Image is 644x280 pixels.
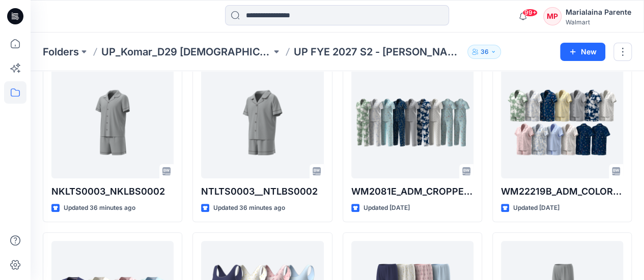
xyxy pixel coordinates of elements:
div: Walmart [566,18,631,26]
p: UP FYE 2027 S2 - [PERSON_NAME] D29 [DEMOGRAPHIC_DATA] Sleepwear [294,45,464,59]
p: Updated [DATE] [513,203,559,213]
p: WM2081E_ADM_CROPPED NOTCH PJ SET w/ STRAIGHT HEM TOP_COLORWAY [351,184,473,199]
a: Folders [43,45,79,59]
a: WM22219B_ADM_COLORWAY [501,67,623,178]
div: Marialaina Parente [566,6,631,18]
p: WM22219B_ADM_COLORWAY [501,184,623,199]
div: MP [543,7,562,25]
a: NKLTS0003_NKLBS0002 [51,67,174,178]
a: NTLTS0003__NTLBS0002 [201,67,323,178]
p: Updated 36 minutes ago [64,203,135,213]
p: Updated [DATE] [363,203,410,213]
a: WM2081E_ADM_CROPPED NOTCH PJ SET w/ STRAIGHT HEM TOP_COLORWAY [351,67,473,178]
button: 36 [467,45,501,59]
span: 99+ [522,9,538,17]
a: UP_Komar_D29 [DEMOGRAPHIC_DATA] Sleep [101,45,271,59]
p: Updated 36 minutes ago [213,203,285,213]
p: 36 [480,46,488,57]
p: NTLTS0003__NTLBS0002 [201,184,323,199]
p: NKLTS0003_NKLBS0002 [51,184,174,199]
button: New [560,43,605,61]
